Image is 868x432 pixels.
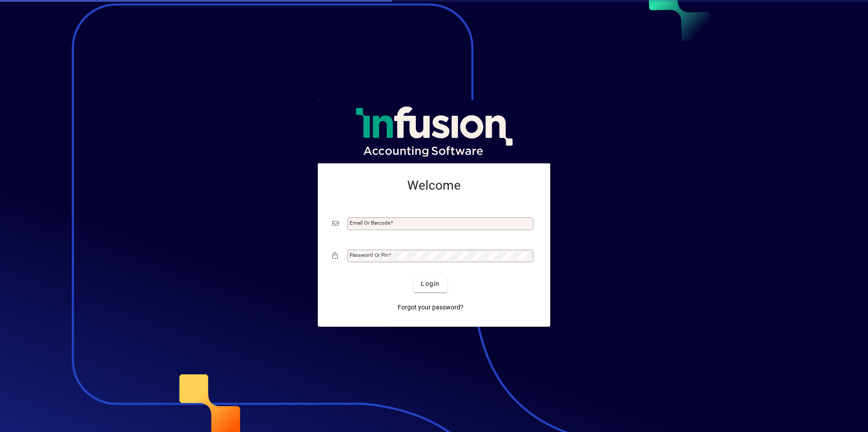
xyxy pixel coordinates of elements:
[394,299,467,316] a: Forgot your password?
[398,303,464,312] span: Forgot your password?
[421,279,439,289] span: Login
[332,178,536,193] h2: Welcome
[414,276,447,292] button: Login
[350,252,389,258] mat-label: Password or Pin
[350,220,390,226] mat-label: Email or Barcode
